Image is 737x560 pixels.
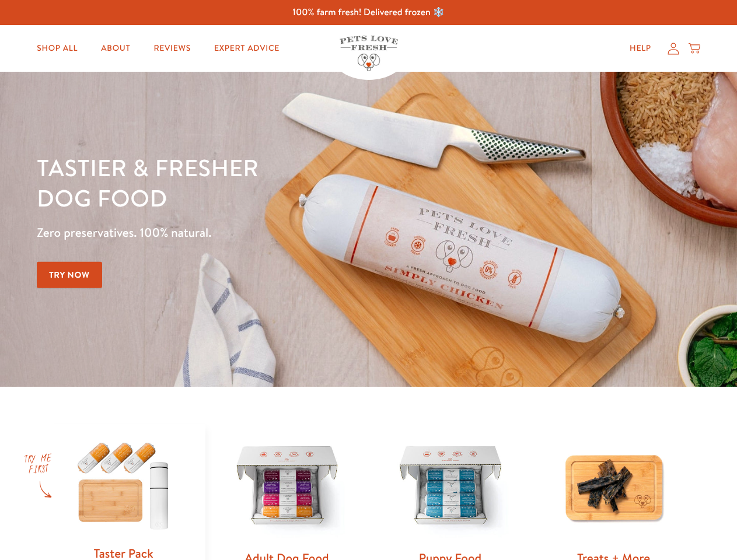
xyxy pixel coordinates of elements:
p: Zero preservatives. 100% natural. [37,222,479,243]
a: Shop All [27,37,87,60]
a: Help [620,37,661,60]
a: Try Now [37,262,102,288]
a: About [92,37,139,60]
a: Reviews [144,37,200,60]
h1: Tastier & fresher dog food [37,152,479,213]
img: Pets Love Fresh [340,36,398,71]
a: Expert Advice [205,37,289,60]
